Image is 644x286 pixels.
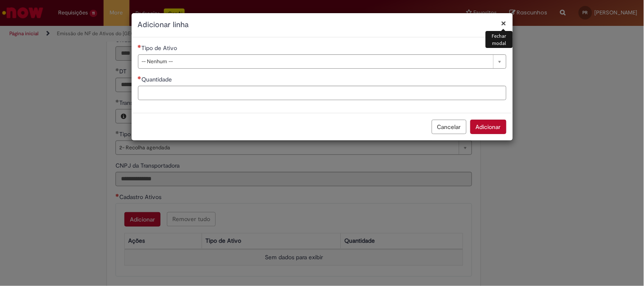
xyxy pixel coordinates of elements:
[142,44,179,52] span: Tipo de Ativo
[501,19,506,28] button: Fechar modal
[138,86,506,100] input: Quantidade
[486,31,512,48] div: Fechar modal
[138,76,142,79] span: Necessários
[470,120,506,134] button: Adicionar
[138,45,142,48] span: Necessários
[432,120,467,134] button: Cancelar
[142,76,174,83] span: Quantidade
[142,55,489,68] span: -- Nenhum --
[138,20,506,31] h2: Adicionar linha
